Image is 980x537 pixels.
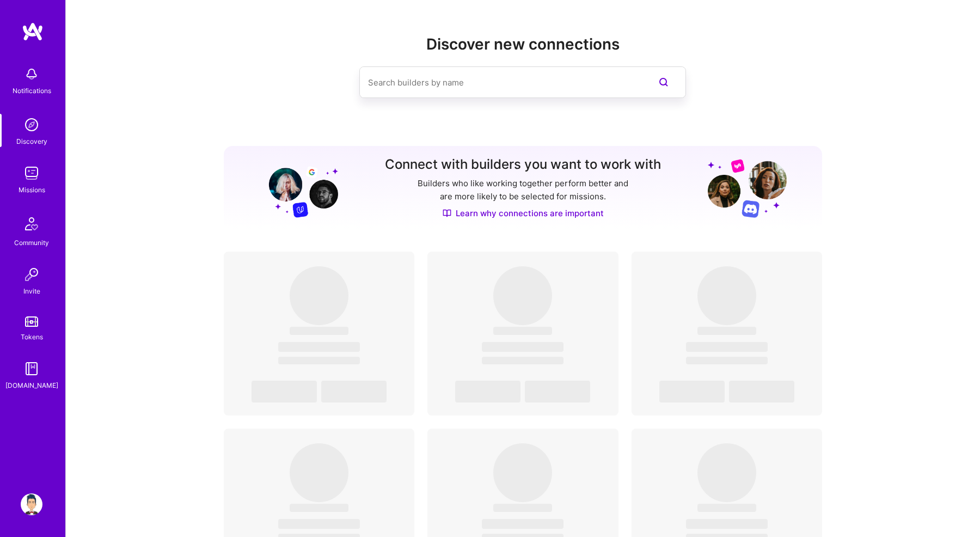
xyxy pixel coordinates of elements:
[697,266,756,325] span: ‌
[5,380,58,391] div: [DOMAIN_NAME]
[278,357,360,364] span: ‌
[21,493,42,515] img: User Avatar
[21,264,42,285] img: Invite
[21,63,42,85] img: bell
[686,519,768,529] span: ‌
[482,342,563,352] span: ‌
[23,285,40,297] div: Invite
[21,162,42,184] img: teamwork
[697,504,756,512] span: ‌
[21,114,42,136] img: discovery
[14,237,49,248] div: Community
[455,381,520,402] span: ‌
[697,327,756,335] span: ‌
[25,316,38,327] img: tokens
[657,76,670,89] i: icon SearchPurple
[385,157,661,173] h3: Connect with builders you want to work with
[290,504,348,512] span: ‌
[290,266,348,325] span: ‌
[686,342,768,352] span: ‌
[659,381,725,402] span: ‌
[22,22,44,41] img: logo
[290,443,348,502] span: ‌
[252,381,317,402] span: ‌
[415,177,630,203] p: Builders who like working together perform better and are more likely to be selected for missions.
[290,327,348,335] span: ‌
[525,381,590,402] span: ‌
[493,327,552,335] span: ‌
[19,184,45,196] div: Missions
[13,85,51,96] div: Notifications
[224,35,823,53] h2: Discover new connections
[259,158,338,218] img: Grow your network
[443,209,451,218] img: Discover
[21,331,43,343] div: Tokens
[493,443,552,502] span: ‌
[482,519,563,529] span: ‌
[16,136,47,147] div: Discovery
[708,158,787,218] img: Grow your network
[278,519,360,529] span: ‌
[321,381,387,402] span: ‌
[697,443,756,502] span: ‌
[19,211,45,237] img: Community
[21,358,42,380] img: guide book
[493,504,552,512] span: ‌
[368,69,634,96] input: Search builders by name
[443,208,604,219] a: Learn why connections are important
[482,357,563,364] span: ‌
[686,357,768,364] span: ‌
[729,381,794,402] span: ‌
[493,266,552,325] span: ‌
[18,493,45,515] a: User Avatar
[278,342,360,352] span: ‌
